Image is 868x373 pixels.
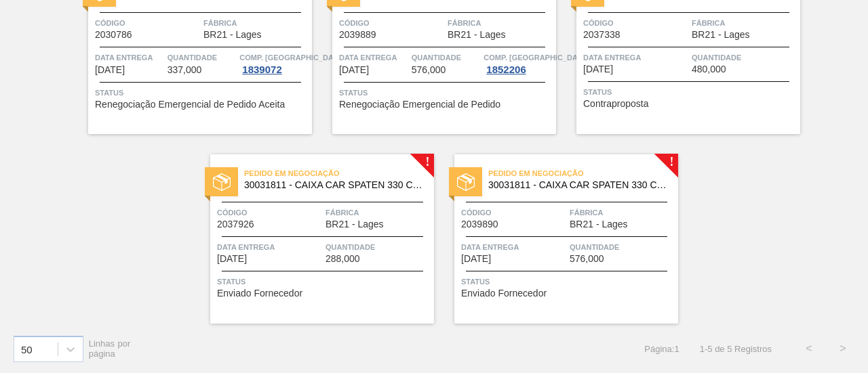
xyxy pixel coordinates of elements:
[570,206,675,219] span: Fábrica
[190,154,434,324] a: !statusPedido em Negociação30031811 - CAIXA CAR SPATEN 330 C6 429 WRCódigo2037926FábricaBR21 - La...
[325,240,431,254] span: Quantidade
[692,51,797,64] span: Quantidade
[461,254,491,264] span: 31/10/2025
[95,65,125,75] span: 10/10/2025
[217,206,322,219] span: Código
[461,206,566,219] span: Código
[484,64,528,75] div: 1852206
[95,100,285,110] span: Renegociação Emergencial de Pedido Aceita
[217,219,254,229] span: 2037926
[244,167,434,180] span: Pedido em Negociação
[325,206,431,219] span: Fábrica
[700,344,772,354] span: 1 - 5 de 5 Registros
[461,275,675,288] span: Status
[339,65,369,75] span: 16/10/2025
[583,99,649,109] span: Contraproposta
[217,240,322,254] span: Data entrega
[167,65,202,75] span: 337,000
[461,288,547,299] span: Enviado Fornecedor
[484,51,589,64] span: Comp. Carga
[89,338,131,359] span: Linhas por página
[644,344,679,354] span: Página : 1
[95,30,132,40] span: 2030786
[325,254,360,264] span: 288,000
[239,64,284,75] div: 1839072
[412,51,481,64] span: Quantidade
[692,64,726,74] span: 480,000
[203,16,309,30] span: Fábrica
[457,173,475,191] img: status
[448,16,553,30] span: Fábrica
[692,16,797,30] span: Fábrica
[95,86,309,100] span: Status
[484,51,553,75] a: Comp. [GEOGRAPHIC_DATA]1852206
[583,64,613,74] span: 27/10/2025
[339,16,444,30] span: Código
[213,173,231,191] img: status
[570,219,628,229] span: BR21 - Lages
[583,85,797,99] span: Status
[583,30,620,40] span: 2037338
[325,219,384,229] span: BR21 - Lages
[461,219,498,229] span: 2039890
[412,65,446,75] span: 576,000
[244,180,423,190] span: 30031811 - CAIXA CAR SPATEN 330 C6 429 WR
[692,30,750,40] span: BR21 - Lages
[339,100,500,110] span: Renegociação Emergencial de Pedido
[826,332,860,366] button: >
[167,51,237,64] span: Quantidade
[239,51,344,64] span: Comp. Carga
[203,30,262,40] span: BR21 - Lages
[95,51,164,64] span: Data entrega
[488,180,667,190] span: 30031811 - CAIXA CAR SPATEN 330 C6 429 WR
[95,16,200,30] span: Código
[792,332,826,366] button: <
[339,51,408,64] span: Data entrega
[488,167,678,180] span: Pedido em Negociação
[583,51,688,64] span: Data entrega
[239,51,309,75] a: Comp. [GEOGRAPHIC_DATA]1839072
[448,30,506,40] span: BR21 - Lages
[434,154,678,324] a: !statusPedido em Negociação30031811 - CAIXA CAR SPATEN 330 C6 429 WRCódigo2039890FábricaBR21 - La...
[570,254,604,264] span: 576,000
[570,240,675,254] span: Quantidade
[217,275,431,288] span: Status
[339,86,553,100] span: Status
[339,30,376,40] span: 2039889
[217,288,302,299] span: Enviado Fornecedor
[21,343,33,355] div: 50
[217,254,247,264] span: 30/10/2025
[461,240,566,254] span: Data entrega
[583,16,688,30] span: Código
